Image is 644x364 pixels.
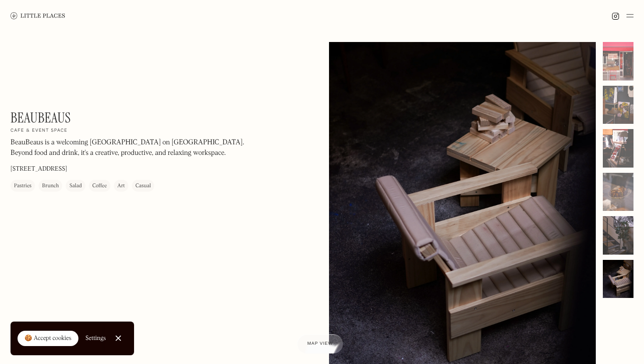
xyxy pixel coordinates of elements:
[118,338,118,339] div: Close Cookie Popup
[42,182,59,190] div: Brunch
[14,182,32,190] div: Pastries
[308,341,333,346] span: Map view
[11,128,67,134] h2: Cafe & event space
[85,335,106,341] div: Settings
[25,334,71,343] div: 🍪 Accept cookies
[117,182,125,190] div: Art
[11,164,67,174] p: [STREET_ADDRESS]
[18,331,78,346] a: 🍪 Accept cookies
[92,182,107,190] div: Coffee
[11,109,71,126] h1: BeauBeaus
[297,334,343,353] a: Map view
[110,329,127,347] a: Close Cookie Popup
[69,182,81,190] div: Salad
[135,182,151,190] div: Casual
[85,329,106,348] a: Settings
[11,137,247,158] p: BeauBeaus is a welcoming [GEOGRAPHIC_DATA] on [GEOGRAPHIC_DATA]. Beyond food and drink, it's a cr...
